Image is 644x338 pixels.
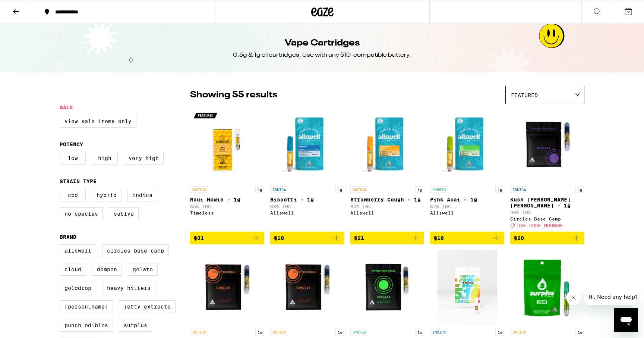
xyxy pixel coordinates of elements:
button: Add to bag [430,232,504,244]
div: Circles Base Camp [510,216,584,221]
legend: Sale [60,104,73,110]
div: 0.5g & 1g oil cartridges, Use with any 510-compatible battery. [233,51,411,59]
p: 85% THC [190,204,264,209]
img: Allswell - Strawberry Cough - 1g [350,108,424,182]
div: Timeless [190,210,264,215]
p: 1g [335,329,344,335]
p: INDICA [430,329,448,335]
div: Allswell [270,210,344,215]
label: Punch Edibles [60,319,113,332]
img: Allswell - Pink Acai - 1g [430,108,504,182]
label: Low [60,152,86,165]
button: Add to bag [350,232,424,244]
img: Circles Base Camp - Dosido Drip - 1g [350,250,424,325]
label: Surplus [119,319,152,332]
label: Sativa [109,207,139,220]
p: INDICA [510,186,528,193]
p: 90% THC [510,210,584,215]
img: Surplus - King Louie OG - 1g [438,250,497,325]
p: Maui Wowie - 1g [190,197,264,203]
h1: Vape Cartridges [285,37,360,50]
label: High [92,152,118,165]
legend: Strain Type [60,178,97,184]
label: Hybrid [92,189,121,201]
iframe: Close message [566,290,581,305]
a: Open page for Maui Wowie - 1g from Timeless [190,108,264,232]
p: HYBRID [430,186,448,193]
p: 88% THC [270,204,344,209]
img: Allswell - Biscotti - 1g [270,108,344,182]
p: 1g [255,329,264,335]
p: 1g [415,329,424,335]
span: $18 [274,235,284,241]
legend: Brand [60,234,76,240]
span: $20 [514,235,524,241]
span: USE CODE MOON30 [517,223,562,228]
label: Heavy Hitters [102,282,155,294]
div: Allswell [430,210,504,215]
p: HYBRID [350,329,368,335]
p: 1g [255,186,264,193]
label: Gelato [128,263,158,276]
img: Surplus - XJ-13 - 1g [510,250,584,325]
p: Kush [PERSON_NAME] [PERSON_NAME] - 1g [510,197,584,209]
iframe: Message from company [584,289,638,305]
img: Circles Base Camp - Jellylicious - 1g [190,250,264,325]
span: Featured [511,92,538,98]
span: $31 [194,235,204,241]
label: Circles Base Camp [102,244,169,257]
label: Indica [127,189,157,201]
p: SATIVA [270,329,288,335]
img: Timeless - Maui Wowie - 1g [190,108,264,182]
p: SATIVA [190,329,208,335]
img: Circles Base Camp - Sour Rush - 1g [270,250,344,325]
p: 1g [575,329,584,335]
div: Allswell [350,210,424,215]
label: Allswell [60,244,96,257]
p: 1g [335,186,344,193]
label: No Species [60,207,103,220]
p: SATIVA [350,186,368,193]
p: 1g [575,186,584,193]
span: $18 [434,235,444,241]
label: CBD [60,189,86,201]
p: INDICA [270,186,288,193]
iframe: Button to launch messaging window [614,308,638,332]
p: Showing 55 results [190,89,277,101]
p: SATIVA [510,329,528,335]
span: $21 [354,235,364,241]
button: Add to bag [510,232,584,244]
img: Circles Base Camp - Kush Berry Bliss - 1g [510,108,584,182]
a: Open page for Strawberry Cough - 1g from Allswell [350,108,424,232]
a: Open page for Kush Berry Bliss - 1g from Circles Base Camp [510,108,584,232]
label: Jetty Extracts [119,300,176,313]
p: 1g [495,186,504,193]
label: [PERSON_NAME] [60,300,113,313]
label: GoldDrop [60,282,96,294]
p: 1g [495,329,504,335]
legend: Potency [60,141,83,147]
label: Very High [124,152,164,165]
button: Add to bag [270,232,344,244]
p: 1g [415,186,424,193]
a: Open page for Pink Acai - 1g from Allswell [430,108,504,232]
p: 87% THC [430,204,504,209]
p: 84% THC [350,204,424,209]
button: Add to bag [190,232,264,244]
p: Strawberry Cough - 1g [350,197,424,203]
label: Dompen [92,263,122,276]
p: Pink Acai - 1g [430,197,504,203]
label: Cloud [60,263,86,276]
p: SATIVA [190,186,208,193]
p: Biscotti - 1g [270,197,344,203]
label: View Sale Items Only [60,115,136,128]
a: Open page for Biscotti - 1g from Allswell [270,108,344,232]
